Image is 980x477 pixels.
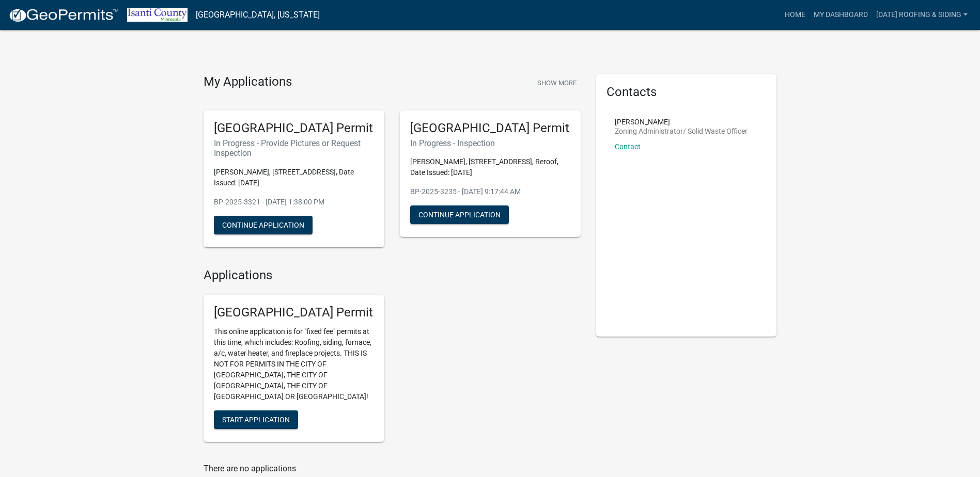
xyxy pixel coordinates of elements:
h4: Applications [204,268,581,283]
p: This online application is for "fixed fee" permits at this time, which includes: Roofing, siding,... [214,326,374,402]
button: Start Application [214,410,298,429]
a: Contact [615,142,641,151]
h4: My Applications [204,74,292,90]
h5: [GEOGRAPHIC_DATA] Permit [214,305,374,320]
p: Zoning Administrator/ Solid Waste Officer [615,128,748,135]
a: [GEOGRAPHIC_DATA], [US_STATE] [196,6,320,24]
h5: Contacts [606,85,767,100]
p: BP-2025-3321 - [DATE] 1:38:00 PM [214,197,374,208]
h5: [GEOGRAPHIC_DATA] Permit [410,121,570,136]
wm-workflow-list-section: Applications [204,268,581,451]
p: There are no applications [204,463,581,475]
a: Home [781,5,810,25]
h6: In Progress - Inspection [410,138,570,148]
h6: In Progress - Provide Pictures or Request Inspection [214,138,374,158]
p: BP-2025-3235 - [DATE] 9:17:44 AM [410,186,570,197]
p: [PERSON_NAME] [615,118,748,125]
p: [PERSON_NAME], [STREET_ADDRESS], Date Issued: [DATE] [214,167,374,188]
img: Isanti County, Minnesota [127,8,188,22]
p: [PERSON_NAME], [STREET_ADDRESS], Reroof, Date Issued: [DATE] [410,156,570,178]
button: Continue Application [214,216,313,234]
h5: [GEOGRAPHIC_DATA] Permit [214,121,374,136]
button: Continue Application [410,205,509,224]
span: Start Application [222,416,290,424]
button: Show More [533,74,581,91]
a: [DATE] Roofing & Siding [872,5,972,25]
a: My Dashboard [810,5,872,25]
